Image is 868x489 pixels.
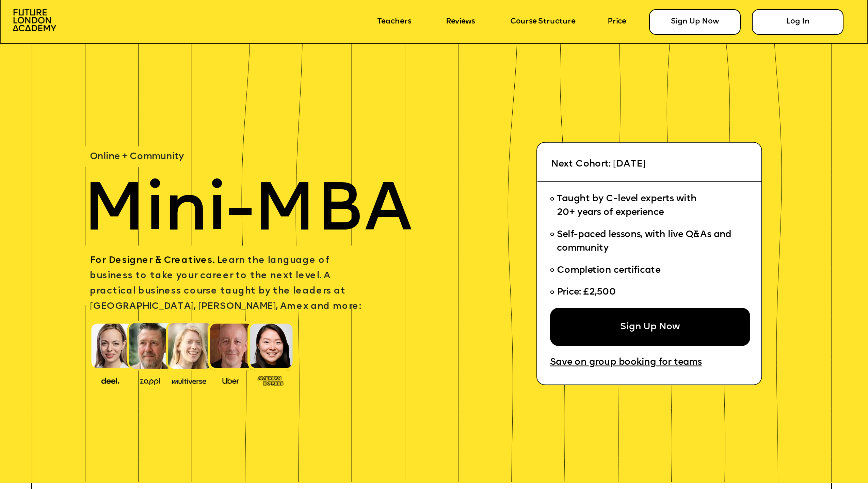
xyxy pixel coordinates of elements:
[557,194,697,217] span: Taught by C-level experts with 20+ years of experience
[90,153,184,162] span: Online + Community
[557,288,616,297] span: Price: £2,500
[90,256,222,266] span: For Designer & Creatives. L
[510,18,576,26] a: Course Structure
[83,179,412,247] span: Mini-MBA
[557,266,660,275] span: Completion certificate
[214,375,248,384] img: image-99cff0b2-a396-4aab-8550-cf4071da2cb9.png
[550,358,702,368] a: Save on group booking for teams
[551,160,645,169] span: Next Cohort: [DATE]
[377,18,411,26] a: Teachers
[254,374,288,387] img: image-93eab660-639c-4de6-957c-4ae039a0235a.png
[608,18,626,26] a: Price
[557,230,734,253] span: Self-paced lessons, with live Q&As and community
[13,9,56,31] img: image-aac980e9-41de-4c2d-a048-f29dd30a0068.png
[133,375,167,384] img: image-b2f1584c-cbf7-4a77-bbe0-f56ae6ee31f2.png
[169,375,210,385] img: image-b7d05013-d886-4065-8d38-3eca2af40620.png
[93,375,127,385] img: image-388f4489-9820-4c53-9b08-f7df0b8d4ae2.png
[446,18,475,26] a: Reviews
[90,256,361,312] span: earn the language of business to take your career to the next level. A practical business course ...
